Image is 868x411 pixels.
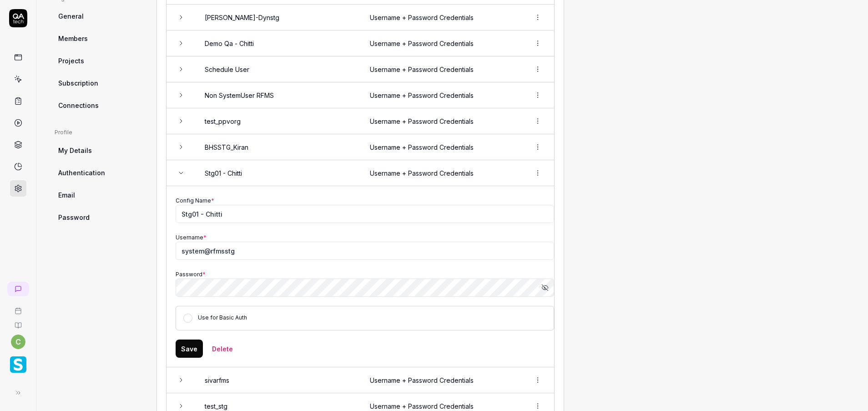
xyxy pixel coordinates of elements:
span: Projects [58,56,84,66]
button: c [11,335,25,349]
a: Members [55,30,142,47]
td: Username + Password Credentials [361,82,521,108]
td: Non SystemUser RFMS [196,82,361,108]
a: New conversation [7,282,29,296]
img: Smartlinx Logo [10,356,26,373]
td: [PERSON_NAME]-Dynstg [196,5,361,30]
a: Authentication [55,164,142,181]
span: Connections [58,101,99,110]
label: Config Name [176,197,214,204]
a: My Details [55,142,142,159]
span: General [58,11,84,21]
button: Smartlinx Logo [4,349,32,375]
td: Demo Qa - Chitti [196,30,361,56]
td: Stg01 - Chitti [196,160,361,186]
td: Username + Password Credentials [361,160,521,186]
td: Schedule User [196,56,361,82]
td: Username + Password Credentials [361,134,521,160]
div: Profile [55,128,142,137]
a: Documentation [4,315,32,329]
td: Username + Password Credentials [361,5,521,30]
span: Authentication [58,168,105,178]
td: Username + Password Credentials [361,30,521,56]
td: test_ppvorg [196,108,361,134]
a: Subscription [55,75,142,91]
span: Password [58,213,90,222]
a: Connections [55,97,142,114]
td: Username + Password Credentials [361,108,521,134]
label: Username [176,234,207,241]
a: Email [55,187,142,203]
td: Username + Password Credentials [361,56,521,82]
label: Password [176,271,206,278]
button: Delete [207,340,238,358]
button: Save [176,340,203,358]
span: Members [58,34,88,43]
a: Book a call with us [4,300,32,315]
span: Email [58,190,75,200]
td: sivarfms [196,367,361,393]
span: My Details [58,146,92,155]
label: Use for Basic Auth [198,314,247,321]
a: General [55,8,142,25]
span: Subscription [58,78,98,88]
input: My Config [176,205,554,223]
a: Projects [55,52,142,69]
td: BHSSTG_Kiran [196,134,361,160]
td: Username + Password Credentials [361,367,521,393]
a: Password [55,209,142,226]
